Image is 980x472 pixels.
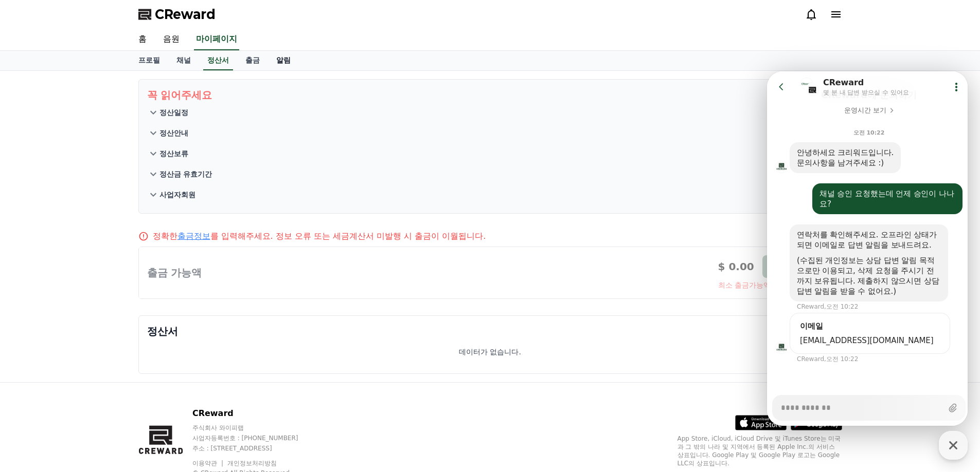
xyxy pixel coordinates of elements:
[153,230,486,242] p: 정확한 를 입력해주세요. 정보 오류 또는 세금계산서 미발행 시 출금이 이월됩니다.
[168,51,199,70] a: 채널
[147,143,833,164] button: 정산보류
[130,29,155,50] a: 홈
[147,123,833,143] button: 정산안내
[177,231,210,241] a: 출금정보
[192,434,318,442] p: 사업자등록번호 : [PHONE_NUMBER]
[192,460,225,467] a: 이용약관
[192,424,318,432] p: 주식회사 와이피랩
[159,148,188,159] p: 정산보류
[138,6,216,23] a: CReward
[147,102,833,123] button: 정산일정
[678,435,842,467] p: App Store, iCloud, iCloud Drive 및 iTunes Store는 미국과 그 밖의 나라 및 지역에서 등록된 Apple Inc.의 서비스 상표입니다. Goo...
[203,51,233,70] a: 정산서
[194,29,239,50] a: 마이페이지
[159,128,188,138] p: 정산안내
[159,169,212,179] p: 정산금 유효기간
[268,51,299,70] a: 알림
[147,184,833,205] button: 사업자회원
[147,164,833,184] button: 정산금 유효기간
[147,324,833,338] p: 정산서
[155,29,188,50] a: 음원
[192,407,318,420] p: CReward
[155,6,216,23] span: CReward
[767,71,968,426] iframe: Channel chat
[237,51,268,70] a: 출금
[159,190,195,200] p: 사업자회원
[192,444,318,452] p: 주소 : [STREET_ADDRESS]
[459,347,521,357] p: 데이터가 없습니다.
[130,51,168,70] a: 프로필
[159,107,188,118] p: 정산일정
[147,88,833,102] p: 꼭 읽어주세요
[227,460,277,467] a: 개인정보처리방침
